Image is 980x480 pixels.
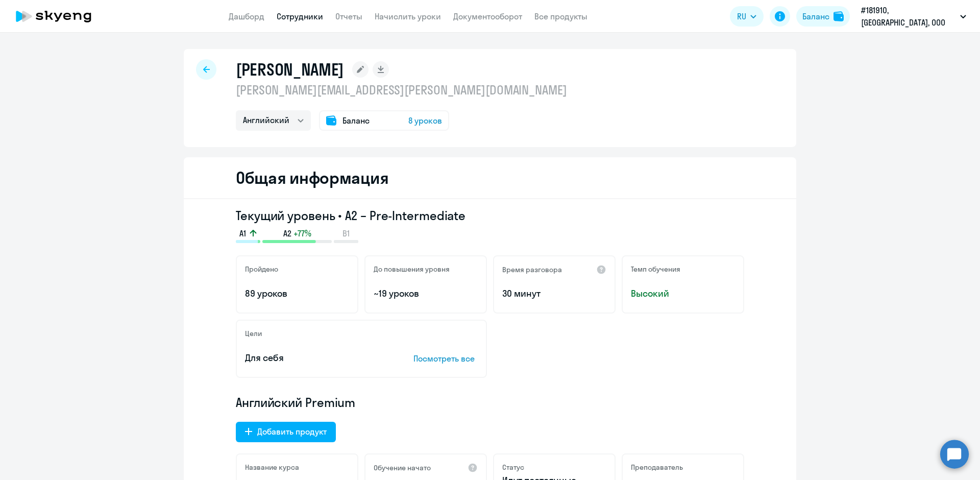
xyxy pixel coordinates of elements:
span: RU [737,10,746,22]
span: A1 [239,228,246,239]
h2: Общая информация [236,167,388,188]
button: Балансbalance [796,6,850,27]
a: Дашборд [229,11,264,21]
span: Высокий [631,287,735,300]
div: Баланс [802,10,829,22]
h5: Цели [245,329,262,338]
a: Сотрудники [277,11,323,21]
span: +77% [293,228,311,239]
p: Посмотреть все [413,352,478,365]
a: Отчеты [335,11,362,21]
a: Начислить уроки [375,11,441,21]
h3: Текущий уровень • A2 – Pre-Intermediate [236,207,744,224]
a: Все продукты [534,11,587,21]
button: #181910, [GEOGRAPHIC_DATA], ООО [856,4,971,29]
h5: Темп обучения [631,265,680,274]
p: Для себя [245,351,382,365]
div: Добавить продукт [257,425,327,438]
h5: До повышения уровня [374,265,450,274]
img: balance [834,11,844,21]
button: RU [730,6,764,27]
p: #181910, [GEOGRAPHIC_DATA], ООО [861,4,956,29]
p: 30 минут [502,287,606,300]
h5: Пройдено [245,265,278,274]
span: 8 уроков [408,114,442,127]
h5: Статус [502,463,524,472]
span: B1 [342,228,350,239]
p: 89 уроков [245,287,349,300]
a: Документооборот [453,11,522,21]
span: A2 [283,228,291,239]
p: ~19 уроков [374,287,478,300]
h5: Название курса [245,463,299,472]
button: Добавить продукт [236,422,336,442]
h1: [PERSON_NAME] [236,59,344,80]
h5: Время разговора [502,265,562,274]
span: Баланс [342,114,370,127]
h5: Преподаватель [631,463,683,472]
h5: Обучение начато [374,463,431,472]
p: [PERSON_NAME][EMAIL_ADDRESS][PERSON_NAME][DOMAIN_NAME] [236,82,567,98]
span: Английский Premium [236,394,355,411]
